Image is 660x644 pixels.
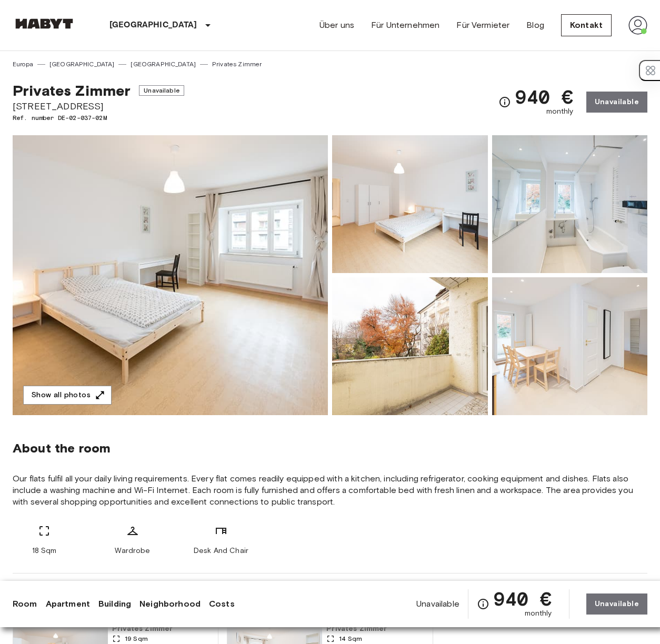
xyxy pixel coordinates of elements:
a: [GEOGRAPHIC_DATA] [131,59,196,69]
a: Room [13,598,37,610]
span: Our flats fulfil all your daily living requirements. Every flat comes readily equipped with a kit... [13,473,647,508]
span: Unavailable [416,598,459,610]
span: monthly [546,106,574,117]
img: Picture of unit DE-02-037-02M [492,135,648,273]
a: Über uns [319,19,354,32]
a: Für Vermieter [456,19,509,32]
svg: Check cost overview for full price breakdown. Please note that discounts apply to new joiners onl... [498,96,511,108]
a: Costs [209,598,235,610]
span: About the room [13,440,647,456]
a: Kontakt [561,14,612,36]
p: [GEOGRAPHIC_DATA] [109,19,197,32]
img: Picture of unit DE-02-037-02M [492,277,648,415]
a: Apartment [46,598,90,610]
span: 940 € [515,87,574,106]
a: Europa [13,59,33,69]
a: Für Unternehmen [371,19,439,32]
span: Ref. number DE-02-037-02M [13,113,184,123]
span: 14 Sqm [339,634,362,643]
a: Blog [526,19,544,32]
svg: Check cost overview for full price breakdown. Please note that discounts apply to new joiners onl... [477,598,489,610]
a: [GEOGRAPHIC_DATA] [49,59,115,69]
span: Privates Zimmer [112,623,214,634]
span: Unavailable [139,85,184,96]
span: 19 Sqm [125,634,148,643]
span: Privates Zimmer [13,82,131,99]
span: 940 € [494,589,552,608]
span: monthly [525,608,552,619]
a: Neighborhood [139,598,201,610]
span: Privates Zimmer [326,623,428,634]
span: 18 Sqm [32,546,57,556]
a: Building [98,598,131,610]
span: Desk And Chair [194,546,248,556]
a: Privates Zimmer [212,59,262,69]
span: Wardrobe [115,546,150,556]
img: avatar [628,16,647,35]
img: Picture of unit DE-02-037-02M [332,135,488,273]
button: Show all photos [23,386,112,405]
img: Picture of unit DE-02-037-02M [332,277,488,415]
img: Marketing picture of unit DE-02-037-02M [13,135,328,415]
span: [STREET_ADDRESS] [13,99,184,113]
img: Habyt [13,18,76,29]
